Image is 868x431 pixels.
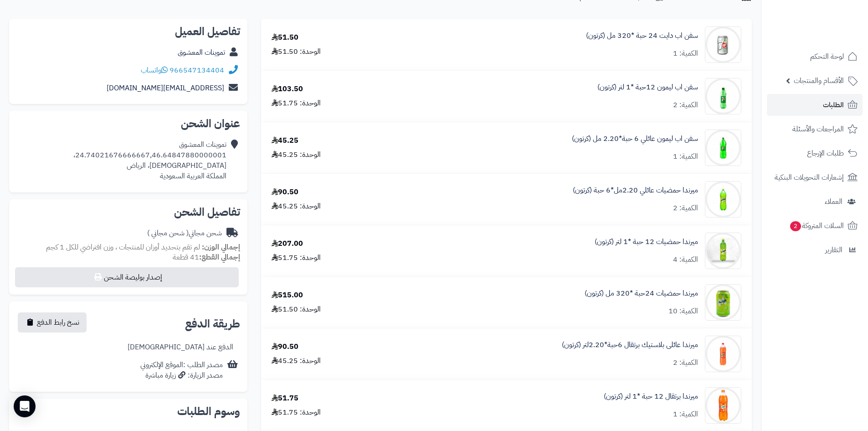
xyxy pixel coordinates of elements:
div: 45.25 [272,135,298,146]
h2: وسوم الطلبات [16,406,240,417]
a: 966547134404 [169,65,224,76]
div: الكمية: 4 [673,254,698,265]
strong: إجمالي القطع: [199,252,240,263]
h2: طريقة الدفع [185,318,240,329]
span: الطلبات [823,99,844,111]
img: logo-2.png [806,7,859,26]
a: سفن اب ليمون 12حبة *1 لتر (كرتون) [597,82,698,93]
small: 41 قطعة [173,252,240,263]
a: ميرندا حمضيات 24حبة *320 مل (كرتون) [585,288,698,299]
div: الكمية: 2 [673,100,698,110]
a: تموينات المعشوق [178,47,225,58]
img: 1747540828-789ab214-413e-4ccd-b32f-1699f0bc-90x90.jpg [705,78,741,114]
div: Open Intercom Messenger [14,395,36,417]
div: الكمية: 1 [673,48,698,59]
a: ميرندا برتقال 12 حبة *1 لتر (كرتون) [604,391,698,402]
div: 103.50 [272,84,303,94]
a: ميرندا حمضيات 12 حبة *1 لتر (كرتون) [595,237,698,247]
span: الأقسام والمنتجات [794,74,844,87]
a: سفن اب دايت 24 حبة *320 مل (كرتون) [586,31,698,41]
button: إصدار بوليصة الشحن [15,267,239,287]
span: إشعارات التحويلات البنكية [775,171,844,184]
a: ميرندا حمضيات عائلي 2.20مل*6 حبة (كرتون) [573,185,698,196]
img: 1747566256-XP8G23evkchGmxKUr8YaGb2gsq2hZno4-90x90.jpg [705,233,741,269]
div: الدفع عند [DEMOGRAPHIC_DATA] [128,342,233,353]
span: طلبات الإرجاع [807,147,844,160]
span: نسخ رابط الدفع [37,317,79,328]
span: لوحة التحكم [810,50,844,63]
a: ميرندا عائلى بلاستيك برتقال 6حبة*2.20لتر (كرتون) [562,340,698,350]
div: 51.50 [272,32,298,43]
div: الوحدة: 51.50 [272,47,321,57]
div: 515.00 [272,290,303,301]
span: المراجعات والأسئلة [792,123,844,135]
button: نسخ رابط الدفع [18,312,87,332]
div: شحن مجاني [147,228,222,239]
div: الكمية: 1 [673,151,698,162]
img: 1747544486-c60db756-6ee7-44b0-a7d4-ec449800-90x90.jpg [705,181,741,218]
a: الطلبات [767,94,863,116]
img: 1747574948-012000802850_1-90x90.jpg [705,387,741,424]
span: 2 [790,221,801,232]
div: الكمية: 10 [668,306,698,317]
a: العملاء [767,191,863,213]
div: الوحدة: 45.25 [272,201,321,212]
div: الكمية: 2 [673,203,698,213]
a: التقارير [767,239,863,261]
span: ( شحن مجاني ) [147,228,189,239]
a: طلبات الإرجاع [767,142,863,164]
a: إشعارات التحويلات البنكية [767,166,863,188]
h2: تفاصيل الشحن [16,207,240,218]
a: السلات المتروكة2 [767,215,863,237]
div: الوحدة: 45.25 [272,150,321,160]
div: مصدر الزيارة: زيارة مباشرة [140,370,223,381]
strong: إجمالي الوزن: [202,242,240,253]
div: الوحدة: 51.50 [272,304,321,315]
a: سفن اب ليمون عائلي 6 حبة*2.20 مل (كرتون) [572,134,698,144]
h2: تفاصيل العميل [16,26,240,37]
span: السلات المتروكة [789,219,844,232]
div: الوحدة: 51.75 [272,407,321,418]
div: 90.50 [272,342,298,352]
div: الكمية: 1 [673,409,698,420]
a: لوحة التحكم [767,46,863,68]
div: 51.75 [272,393,298,404]
div: تموينات المعشوق 24.74021676666667,46.64847880000001، [DEMOGRAPHIC_DATA]، الرياض المملكة العربية ا... [73,140,226,181]
div: 207.00 [272,239,303,249]
a: المراجعات والأسئلة [767,118,863,140]
span: لم تقم بتحديد أوزان للمنتجات ، وزن افتراضي للكل 1 كجم [46,242,200,253]
div: مصدر الطلب :الموقع الإلكتروني [140,360,223,381]
img: 1747541306-e6e5e2d5-9b67-463e-b81b-59a02ee4-90x90.jpg [705,130,741,166]
a: [EMAIL_ADDRESS][DOMAIN_NAME] [107,83,224,93]
div: 90.50 [272,187,298,197]
span: التقارير [825,244,842,256]
div: الوحدة: 51.75 [272,98,321,109]
div: الوحدة: 51.75 [272,253,321,263]
img: 1747566452-bf88d184-d280-4ea7-9331-9e3669ef-90x90.jpg [705,284,741,321]
a: واتساب [141,65,168,76]
span: العملاء [825,195,842,208]
img: 1747540408-7a431d2a-4456-4a4d-8b76-9a07e3ea-90x90.jpg [705,26,741,63]
div: الوحدة: 45.25 [272,356,321,366]
img: 1747574203-8a7d3ffb-4f3f-4704-a106-a98e4bc3-90x90.jpg [705,336,741,372]
h2: عنوان الشحن [16,118,240,129]
div: الكمية: 2 [673,358,698,368]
